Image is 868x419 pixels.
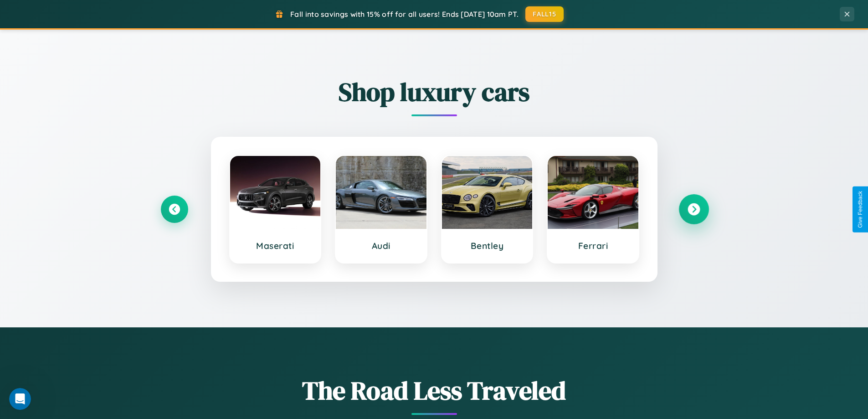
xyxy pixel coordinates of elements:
button: FALL15 [525,6,564,22]
h2: Shop luxury cars [161,74,708,109]
span: Fall into savings with 15% off for all users! Ends [DATE] 10am PT. [290,10,519,19]
h3: Bentley [451,240,524,251]
iframe: Intercom live chat [9,388,31,410]
h3: Ferrari [557,240,629,251]
h3: Audi [345,240,417,251]
h1: The Road Less Traveled [161,373,708,408]
h3: Maserati [239,240,312,251]
div: Give Feedback [857,191,863,228]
